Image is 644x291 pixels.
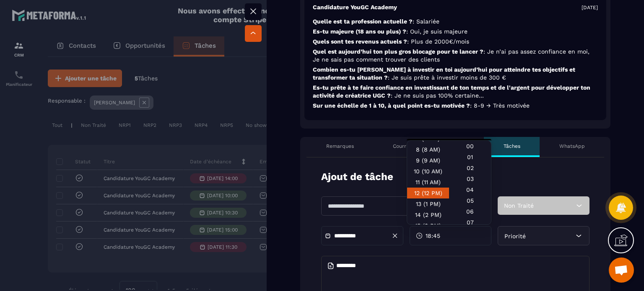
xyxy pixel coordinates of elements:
p: Quels sont tes revenus actuels ? [313,38,598,46]
span: Non Traité [504,202,534,209]
div: 01 [449,152,491,162]
p: Ajout de tâche [321,170,393,184]
div: 11 (11 AM) [407,177,449,188]
div: 05 [449,195,491,206]
span: : Salariée [413,18,439,25]
div: 15 (3 PM) [407,220,449,231]
div: 10 (10 AM) [407,166,449,177]
p: Es-tu prête à te faire confiance en investissant de ton temps et de l'argent pour développer ton ... [313,84,598,100]
div: 00 [449,141,491,152]
p: Combien es-tu [PERSON_NAME] à investir en toi aujourd’hui pour atteindre tes objectifs et transfo... [313,66,598,82]
span: : Je ne suis pas 100% certaine... [391,92,484,99]
p: WhatsApp [559,143,585,149]
a: Ouvrir le chat [609,258,634,283]
div: 06 [449,206,491,217]
span: Priorité [504,233,526,239]
div: 12 (12 PM) [407,188,449,198]
div: 04 [449,184,491,195]
p: Quelle est ta profession actuelle ? [313,18,598,26]
p: Sur une échelle de 1 à 10, à quel point es-tu motivée ? [313,102,598,110]
span: : Oui, je suis majeure [406,28,467,35]
div: 03 [449,173,491,184]
div: 13 (1 PM) [407,198,449,209]
p: Es-tu majeure (18 ans ou plus) ? [313,28,598,36]
p: Quel est aujourd’hui ton plus gros blocage pour te lancer ? [313,48,598,64]
p: Candidature YouGC Academy [313,3,397,11]
span: : Je suis prête à investir moins de 300 € [388,74,506,81]
span: 18:45 [426,232,440,240]
p: Tâches [504,143,520,149]
div: 9 (9 AM) [407,155,449,166]
div: 07 [449,217,491,228]
div: 8 (8 AM) [407,144,449,155]
div: 14 (2 PM) [407,209,449,220]
div: 02 [449,162,491,173]
span: : 8-9 → Très motivée [470,102,530,109]
span: : Plus de 2000€/mois [407,38,469,45]
p: Courriels [393,143,415,149]
p: Remarques [326,143,354,149]
p: [DATE] [582,4,598,11]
